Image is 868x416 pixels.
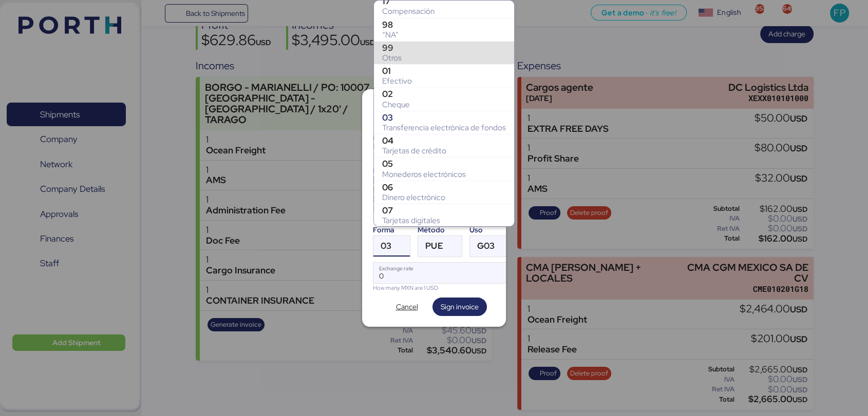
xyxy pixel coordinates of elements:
span: 03 [381,242,391,250]
span: Cancel [396,301,418,313]
div: Forma [373,225,410,235]
div: How many MXN are 1 USD [373,284,514,292]
div: 01 [382,66,506,76]
div: Otros [382,53,506,63]
div: Dinero electrónico [382,192,506,203]
button: Sign invoice [432,298,487,316]
div: Uso [469,225,514,235]
span: PUE [425,242,443,250]
div: Tarjetas digitales [382,215,506,226]
span: Sign invoice [441,301,479,313]
span: G03 [477,242,495,250]
div: 05 [382,159,506,169]
div: Efectivo [382,76,506,86]
div: Cheque [382,100,506,110]
div: “NA” [382,30,506,40]
div: 07 [382,205,506,215]
div: Transferencia electrónica de fondos [382,123,506,133]
div: 99 [382,43,506,53]
div: Monederos electrónicos [382,169,506,180]
div: Método [418,225,462,235]
div: 06 [382,182,506,192]
button: Cancel [381,298,432,316]
div: 02 [382,89,506,99]
div: 03 [382,112,506,123]
div: 98 [382,19,506,30]
div: Tarjetas de crédito [382,146,506,156]
div: Compensación [382,6,506,16]
input: Exchange rate [373,263,513,283]
div: 04 [382,135,506,146]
